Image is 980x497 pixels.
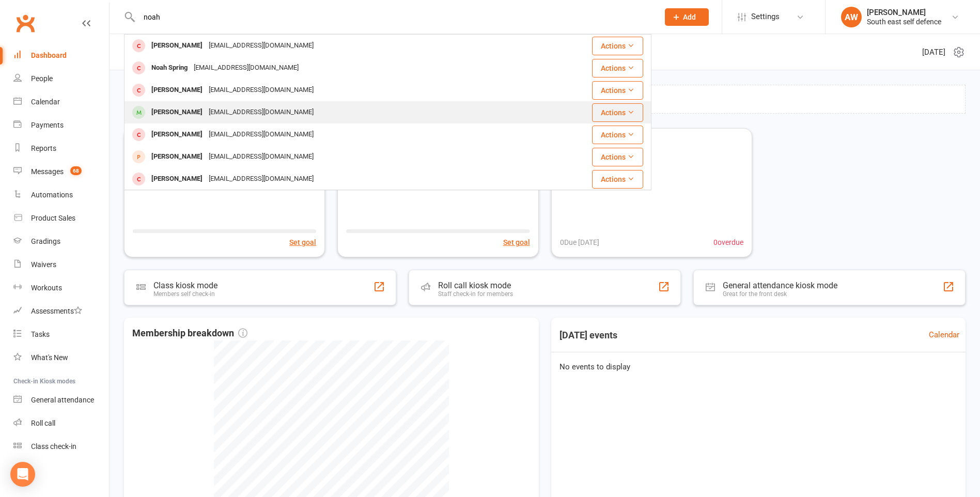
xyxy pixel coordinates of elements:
div: [EMAIL_ADDRESS][DOMAIN_NAME] [206,38,317,53]
div: General attendance kiosk mode [723,281,837,290]
a: Tasks [13,323,109,346]
a: Product Sales [13,207,109,230]
div: Roll call [31,419,55,427]
button: Actions [592,148,643,166]
a: Reports [13,137,109,160]
span: 0 Due [DATE] [560,237,599,248]
div: South east self defence [867,17,941,26]
div: Automations [31,191,73,199]
a: Dashboard [13,44,109,67]
div: Open Intercom Messenger [10,462,35,487]
div: [EMAIL_ADDRESS][DOMAIN_NAME] [206,172,317,187]
div: [EMAIL_ADDRESS][DOMAIN_NAME] [206,105,317,120]
div: Gradings [31,237,60,245]
div: Roll call kiosk mode [438,281,513,290]
button: Set goal [503,237,530,248]
div: Class kiosk mode [153,281,217,290]
input: Search... [136,10,651,24]
span: 68 [70,166,82,175]
div: [PERSON_NAME] [867,8,941,17]
div: [PERSON_NAME] [148,149,206,164]
div: [PERSON_NAME] [148,172,206,187]
span: Add [683,13,696,21]
a: Calendar [13,90,109,114]
span: [DATE] [922,46,945,58]
a: Calendar [929,329,959,341]
span: Settings [751,5,780,28]
a: Assessments [13,300,109,323]
button: Actions [592,170,643,189]
a: Messages 68 [13,160,109,183]
button: Actions [592,59,643,77]
a: People [13,67,109,90]
a: Waivers [13,253,109,276]
div: What's New [31,353,68,362]
div: [EMAIL_ADDRESS][DOMAIN_NAME] [206,127,317,142]
div: Tasks [31,330,50,338]
a: Automations [13,183,109,207]
div: AW [841,7,862,27]
a: Roll call [13,412,109,435]
div: Calendar [31,98,60,106]
div: Great for the front desk [723,290,837,298]
a: General attendance kiosk mode [13,389,109,412]
h3: [DATE] events [551,326,626,345]
span: Membership breakdown [132,326,247,341]
div: Product Sales [31,214,75,222]
div: [PERSON_NAME] [148,105,206,120]
div: [EMAIL_ADDRESS][DOMAIN_NAME] [206,83,317,98]
div: [EMAIL_ADDRESS][DOMAIN_NAME] [206,149,317,164]
a: Class kiosk mode [13,435,109,458]
div: Payments [31,121,64,129]
div: Messages [31,167,64,176]
div: Class check-in [31,442,76,451]
div: [PERSON_NAME] [148,83,206,98]
a: Payments [13,114,109,137]
div: Assessments [31,307,82,315]
div: Noah Spring [148,60,191,75]
div: General attendance [31,396,94,404]
div: Reports [31,144,56,152]
div: Workouts [31,284,62,292]
div: No events to display [547,352,970,381]
button: Actions [592,37,643,55]
div: Staff check-in for members [438,290,513,298]
div: [PERSON_NAME] [148,38,206,53]
a: Workouts [13,276,109,300]
a: Clubworx [12,10,38,36]
button: Add [665,8,709,26]
button: Actions [592,126,643,144]
div: Waivers [31,260,56,269]
div: [EMAIL_ADDRESS][DOMAIN_NAME] [191,60,302,75]
a: Gradings [13,230,109,253]
div: Members self check-in [153,290,217,298]
button: Actions [592,103,643,122]
button: Set goal [289,237,316,248]
span: 0 overdue [713,237,743,248]
div: People [31,74,53,83]
a: What's New [13,346,109,369]
div: Dashboard [31,51,67,59]
button: Actions [592,81,643,100]
div: [PERSON_NAME] [148,127,206,142]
